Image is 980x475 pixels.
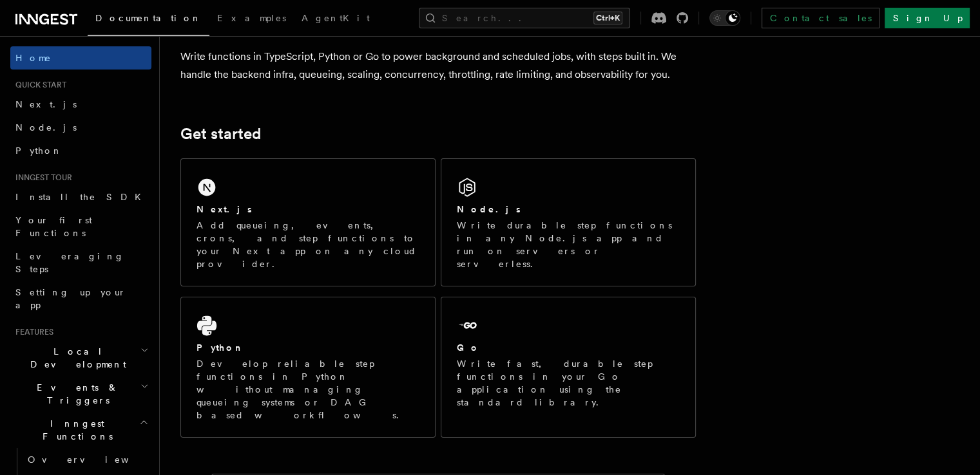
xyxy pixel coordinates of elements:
span: Python [15,145,62,156]
p: Add queueing, events, crons, and step functions to your Next app on any cloud provider. [197,219,419,270]
span: Next.js [15,99,77,109]
a: Setting up your app [10,281,151,317]
span: Overview [28,454,160,465]
a: AgentKit [294,4,378,35]
span: Quick start [10,80,66,90]
p: Write functions in TypeScript, Python or Go to power background and scheduled jobs, with steps bu... [180,48,696,84]
button: Local Development [10,340,151,376]
button: Inngest Functions [10,412,151,448]
a: Your first Functions [10,209,151,245]
h2: Next.js [197,203,252,216]
h2: Node.js [457,203,521,216]
button: Events & Triggers [10,376,151,412]
a: PythonDevelop reliable step functions in Python without managing queueing systems or DAG based wo... [180,297,436,438]
button: Search...Ctrl+K [419,8,630,28]
span: Inngest tour [10,172,72,183]
span: Setting up your app [15,287,126,310]
p: Develop reliable step functions in Python without managing queueing systems or DAG based workflows. [197,357,419,422]
p: Write durable step functions in any Node.js app and run on servers or serverless. [457,219,680,270]
h2: Python [197,341,244,354]
a: Install the SDK [10,185,151,209]
a: Node.jsWrite durable step functions in any Node.js app and run on servers or serverless. [441,158,696,286]
span: Documentation [95,13,202,23]
span: Examples [217,13,286,23]
a: Overview [23,448,151,471]
span: Node.js [15,122,77,133]
a: Node.js [10,116,151,139]
a: Sign Up [885,8,970,28]
a: Contact sales [762,8,879,28]
button: Toggle dark mode [709,10,740,26]
span: Your first Functions [15,215,92,238]
span: Features [10,327,53,337]
a: Examples [209,4,294,35]
a: Next.jsAdd queueing, events, crons, and step functions to your Next app on any cloud provider. [180,158,436,286]
a: Next.js [10,93,151,116]
a: Leveraging Steps [10,245,151,281]
p: Write fast, durable step functions in your Go application using the standard library. [457,357,680,409]
span: Events & Triggers [10,381,140,407]
a: Get started [180,125,261,143]
a: Python [10,139,151,162]
a: Documentation [88,4,209,36]
span: Local Development [10,345,140,371]
a: GoWrite fast, durable step functions in your Go application using the standard library. [441,297,696,438]
span: AgentKit [302,13,370,23]
kbd: Ctrl+K [593,12,622,24]
span: Leveraging Steps [15,251,124,274]
a: Home [10,46,151,70]
span: Inngest Functions [10,417,139,443]
span: Home [15,51,52,64]
h2: Go [457,341,480,354]
span: Install the SDK [15,192,149,202]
